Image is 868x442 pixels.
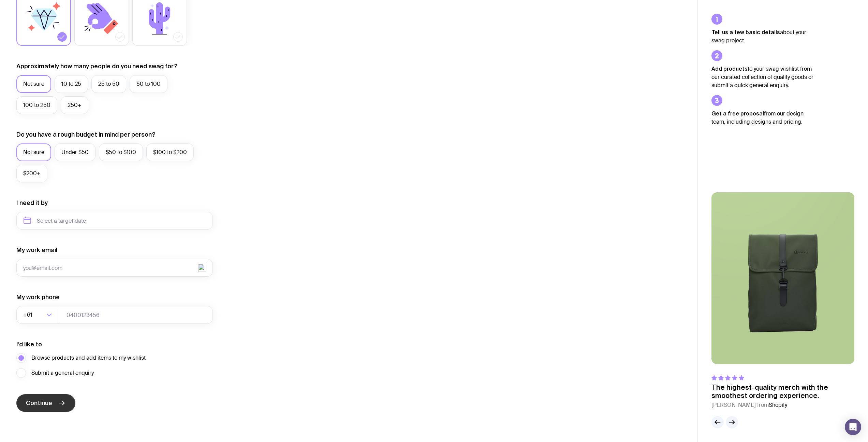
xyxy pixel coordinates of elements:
label: Not sure [16,75,51,93]
button: Continue [16,394,75,412]
input: 0400123456 [60,306,213,324]
label: 25 to 50 [91,75,126,93]
span: +61 [23,306,34,324]
label: 250+ [61,96,88,114]
label: Approximately how many people do you need swag for? [16,62,178,70]
label: 50 to 100 [130,75,167,93]
label: My work email [16,246,57,254]
label: I need it by [16,199,48,207]
strong: Add products [711,66,748,72]
div: Open Intercom Messenger [845,419,861,435]
label: 100 to 250 [16,96,57,114]
label: 10 to 25 [55,75,88,93]
span: Submit a general enquiry [31,369,94,377]
span: Shopify [769,401,787,409]
label: Not sure [16,143,51,161]
label: I’d like to [16,340,42,348]
strong: Tell us a few basic details [711,29,780,35]
p: to your swag wishlist from our curated collection of quality goods or submit a quick general enqu... [711,65,814,89]
label: $100 to $200 [146,143,194,161]
label: $50 to $100 [99,143,143,161]
img: npw-badge-icon-locked.svg [198,264,206,272]
label: Under $50 [55,143,95,161]
p: from our design team, including designs and pricing. [711,109,814,126]
p: about your swag project. [711,28,814,45]
label: $200+ [16,165,47,182]
input: Select a target date [16,212,213,230]
div: Search for option [16,306,60,324]
strong: Get a free proposal [711,110,764,116]
p: The highest-quality merch with the smoothest ordering experience. [711,383,854,400]
label: My work phone [16,293,60,301]
span: Continue [26,399,52,407]
span: Browse products and add items to my wishlist [31,354,146,362]
input: Search for option [34,306,44,324]
cite: [PERSON_NAME] from [711,401,854,409]
input: you@email.com [16,259,213,277]
label: Do you have a rough budget in mind per person? [16,130,156,139]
